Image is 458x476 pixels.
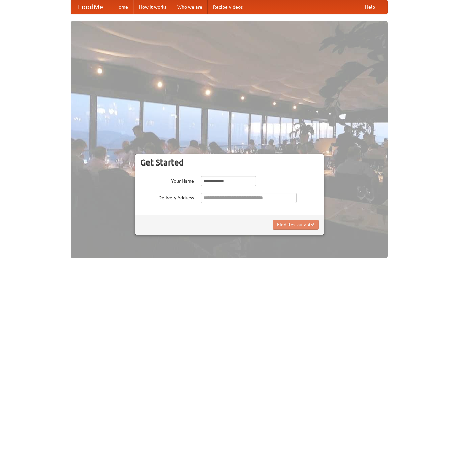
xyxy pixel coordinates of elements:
[133,0,172,14] a: How it works
[71,0,110,14] a: FoodMe
[360,0,380,14] a: Help
[273,220,319,230] button: Find Restaurants!
[140,157,319,168] h3: Get Started
[172,0,208,14] a: Who we are
[140,193,194,201] label: Delivery Address
[140,176,194,184] label: Your Name
[208,0,248,14] a: Recipe videos
[110,0,133,14] a: Home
